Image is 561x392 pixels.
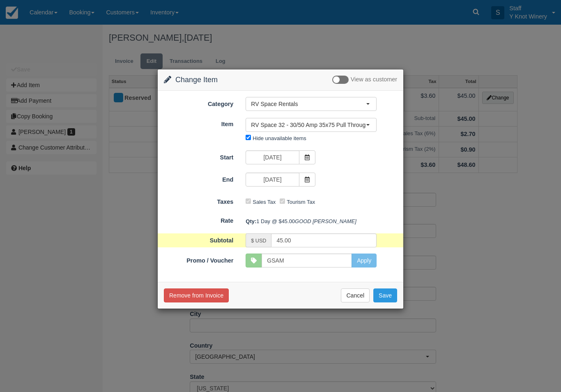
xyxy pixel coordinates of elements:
[341,288,370,302] button: Cancel
[373,288,397,302] button: Save
[352,254,377,267] button: Apply
[246,118,377,132] button: RV Space 32 - 30/50 Amp 35x75 Pull Through
[164,288,229,302] button: Remove from Invoice
[158,214,239,225] label: Rate
[158,254,239,265] label: Promo / Voucher
[251,100,366,108] span: RV Space Rentals
[246,97,377,111] button: RV Space Rentals
[246,218,256,224] strong: Qty
[287,199,315,205] label: Tourism Tax
[251,238,266,244] small: $ USD
[175,76,218,84] span: Change Item
[158,97,239,108] label: Category
[158,233,239,245] label: Subtotal
[295,218,356,224] em: GOOD [PERSON_NAME]
[253,135,306,141] label: Hide unavailable items
[158,150,239,162] label: Start
[158,173,239,184] label: End
[253,199,276,205] label: Sales Tax
[158,117,239,129] label: Item
[351,76,397,83] span: View as customer
[239,214,403,228] div: 1 Day @ $45.00
[158,195,239,206] label: Taxes
[251,121,366,129] span: RV Space 32 - 30/50 Amp 35x75 Pull Through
